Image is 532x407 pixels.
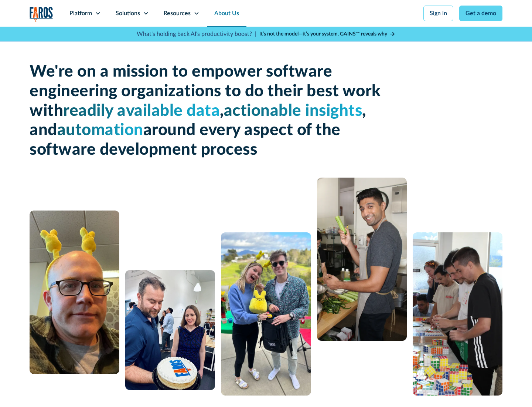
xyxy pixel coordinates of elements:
[30,62,384,160] h1: We're on a mission to empower software engineering organizations to do their best work with , , a...
[63,103,220,119] span: readily available data
[221,232,311,396] img: A man and a woman standing next to each other.
[423,6,453,21] a: Sign in
[116,9,140,18] div: Solutions
[164,9,191,18] div: Resources
[317,178,407,341] img: man cooking with celery
[137,30,256,38] p: What's holding back AI's productivity boost? |
[413,232,502,396] img: 5 people constructing a puzzle from Rubik's cubes
[30,211,119,374] img: A man with glasses and a bald head wearing a yellow bunny headband.
[224,103,362,119] span: actionable insights
[69,9,92,18] div: Platform
[459,6,502,21] a: Get a demo
[57,122,143,138] span: automation
[259,31,387,37] strong: It’s not the model—it’s your system. GAINS™ reveals why
[259,30,395,38] a: It’s not the model—it’s your system. GAINS™ reveals why
[30,7,53,22] img: Logo of the analytics and reporting company Faros.
[30,7,53,22] a: home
